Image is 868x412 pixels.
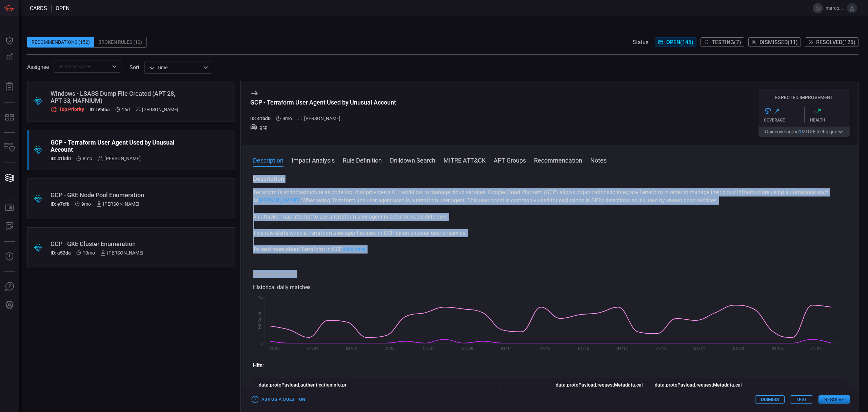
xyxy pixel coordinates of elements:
text: 01/03 [346,346,357,351]
button: Open(145) [655,37,696,47]
strong: data.protoPayload.requestMetadata.callerIp [556,382,643,396]
text: 01/15 [578,346,589,351]
div: GCP - GKE Cluster Enumeration [51,240,186,247]
div: Historical daily matches [253,283,847,292]
button: Ask Us A Question [1,279,18,295]
text: 01/25 [772,346,783,351]
strong: Hits: [253,362,264,369]
div: GCP - GKE Node Pool Enumeration [51,191,186,199]
div: [PERSON_NAME] [135,107,178,112]
text: 12/30 [269,346,280,351]
button: Preferences [1,297,18,313]
p: An attacker may attempt to use a terraform user agent in order to evade defenses. [253,213,847,221]
button: Threat Intelligence [1,248,18,265]
text: 01/27 [810,346,822,351]
text: 01/21 [694,346,705,351]
span: Sep 21, 2025 7:17 AM [122,107,130,112]
p: To read more about Terraform in GCP [253,245,847,254]
text: 24 [258,296,263,300]
button: Dismissed(11) [748,37,801,47]
span: Cards [30,5,47,12]
div: Health [810,118,850,123]
button: ALERT ANALYSIS [1,218,18,235]
button: Recommendation [534,156,582,164]
button: MITRE - Detection Posture [1,109,18,126]
h5: Expected Improvement [758,95,850,100]
button: Reports [1,79,18,95]
button: Testing(7) [701,37,744,47]
button: APT Groups [494,156,526,164]
text: 01/17 [617,346,628,351]
button: Ask Us a Question [250,394,307,405]
h3: Description [253,175,847,183]
button: Notes [590,156,607,164]
div: [PERSON_NAME] [100,250,143,256]
div: Top Priority [51,106,84,113]
span: marco.[PERSON_NAME] [826,5,844,11]
h5: ID: e7cfb [51,201,70,207]
span: Status: [633,39,650,45]
span: Resolved ( 126 ) [816,39,855,45]
button: Gaincoverage in1MITRE technique [758,127,850,137]
text: 01/19 [655,346,667,351]
div: Recommendations (152) [27,37,94,48]
text: 01/07 [423,346,434,351]
span: Dec 25, 2024 6:03 AM [81,201,91,207]
button: Impact Analysis [292,156,335,164]
span: Dismissed ( 11 ) [759,39,798,45]
button: Open [110,62,119,71]
div: [PERSON_NAME] [297,116,340,121]
button: Rule Definition [343,156,382,164]
div: GCP - Terraform User Agent Used by Unusual Account [51,139,186,153]
h5: ID: 41bd0 [51,156,71,161]
button: Rule Catalog [1,200,18,216]
strong: data.protoPayload.authenticationInfo.principalEmail [259,382,347,396]
div: Time [149,64,201,71]
span: Jan 29, 2025 9:11 AM [282,116,292,121]
h5: ID: a52da [51,250,71,256]
strong: Time [754,386,765,392]
div: gcp [250,124,396,131]
a: click here. [342,246,366,252]
text: 01/05 [384,346,396,351]
button: Resolved(126) [805,37,859,47]
span: Open ( 145 ) [666,39,693,45]
h5: ID: b94ba [90,107,110,113]
div: GCP - Terraform User Agent Used by Unusual Account [250,99,396,106]
div: [PERSON_NAME] [98,156,141,161]
span: Assignee [27,64,49,70]
text: Hit Count [257,312,262,329]
strong: data.protoPayload.methodName [457,386,528,392]
button: Inventory [1,139,18,156]
button: Dismiss [755,395,785,404]
button: Detections [1,49,18,65]
text: 01/01 [307,346,318,351]
div: Coverage [764,118,804,123]
div: [PERSON_NAME] [96,201,139,207]
text: 01/23 [733,346,744,351]
input: Select assignee [56,62,108,71]
button: Drilldown Search [390,156,435,164]
button: Dashboard [1,33,18,49]
h3: Impact Analysis [253,270,847,278]
text: 01/09 [462,346,473,351]
span: Jan 29, 2025 9:11 AM [83,156,92,161]
text: 01/11 [501,346,512,351]
div: Windows - LSASS Dump File Created (APT 28, APT 33, HAFNIUM) [51,90,186,104]
text: 0 [260,341,263,346]
button: Description [253,156,283,164]
button: Cards [1,170,18,186]
button: MITRE ATT&CK [443,156,486,164]
span: open [56,5,70,12]
div: Broken Rules (10) [94,37,146,48]
p: This rule alerts when a Terraform user agent is used in GCP by an unusual user or service. [253,229,847,237]
strong: data.protoPayload.resourceName [358,386,431,392]
strong: data.protoPayload.requestMetadata.callerSuppliedUserAgent [655,382,742,396]
button: Test [790,395,813,404]
h5: ID: 41bd0 [250,116,271,121]
label: sort [130,64,139,71]
button: Resolve [818,395,850,404]
a: [PERSON_NAME] [259,197,299,204]
span: Testing ( 7 ) [712,39,741,45]
span: 1 [799,129,802,134]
